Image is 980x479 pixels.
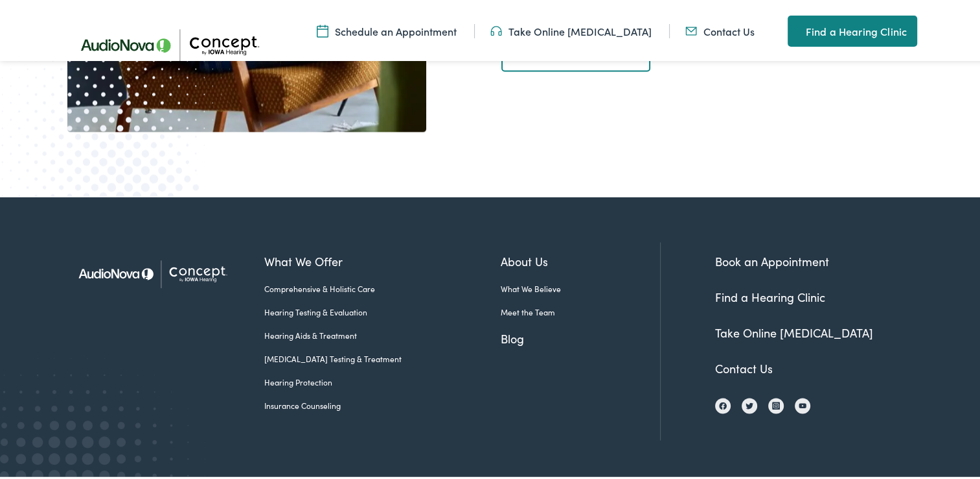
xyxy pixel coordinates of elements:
img: Concept by Iowa Hearing [67,240,245,303]
a: Take Online [MEDICAL_DATA] [490,21,652,36]
a: Book an Appointment [715,251,829,267]
img: utility icon [685,21,697,36]
a: Contact Us [685,21,755,36]
a: Meet the Team [501,304,660,315]
a: Schedule an Appointment [317,21,457,36]
a: About Us [501,250,660,267]
a: Take Online [MEDICAL_DATA] [715,322,873,338]
a: Hearing Testing & Evaluation [264,304,501,315]
img: utility icon [788,21,799,36]
a: Contact Us [715,358,773,374]
a: What We Offer [264,250,501,267]
a: Blog [501,327,660,345]
img: Instagram [772,399,780,408]
a: Find a Hearing Clinic [788,13,917,44]
img: Facebook icon, indicating the presence of the site or brand on the social media platform. [719,400,727,408]
img: Twitter [746,400,753,408]
a: Comprehensive & Holistic Care [264,280,501,292]
img: utility icon [490,21,502,36]
a: Find a Hearing Clinic [715,286,825,302]
a: Hearing Protection [264,374,501,386]
a: [MEDICAL_DATA] Testing & Treatment [264,350,501,362]
a: Hearing Aids & Treatment [264,327,501,339]
img: A calendar icon to schedule an appointment at Concept by Iowa Hearing. [317,21,328,36]
a: What We Believe [501,280,660,292]
img: YouTube [799,400,806,407]
a: Insurance Counseling [264,397,501,409]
